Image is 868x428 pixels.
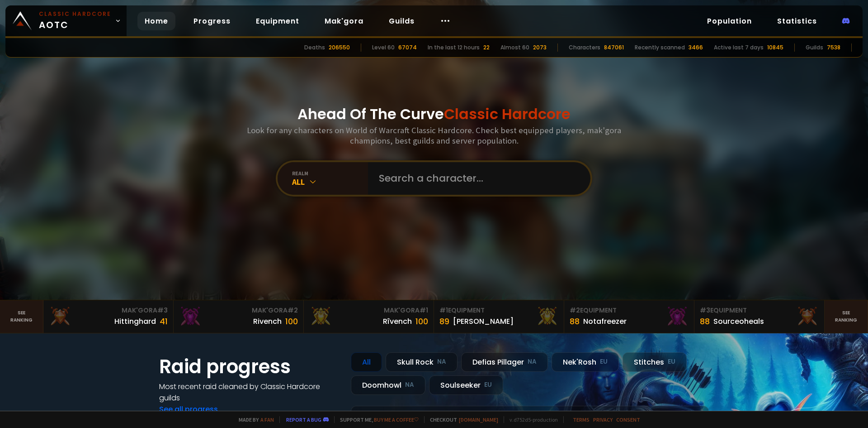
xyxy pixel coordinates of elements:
[593,416,613,423] a: Privacy
[428,43,480,52] div: In the last 12 hours
[386,352,458,372] div: Skull Rock
[700,306,710,315] span: # 3
[424,416,498,423] span: Checkout
[43,300,174,333] a: Mak'Gora#3Hittinghard41
[827,43,840,52] div: 7538
[668,357,675,366] small: EU
[461,352,548,372] div: Defias Pillager
[583,316,627,327] div: Notafreezer
[304,300,434,333] a: Mak'Gora#1Rîvench100
[372,43,395,52] div: Level 60
[179,306,298,315] div: Mak'Gora
[249,12,307,30] a: Equipment
[186,12,238,30] a: Progress
[453,316,514,327] div: [PERSON_NAME]
[405,380,414,390] small: NA
[137,12,175,30] a: Home
[569,43,600,52] div: Characters
[317,12,371,30] a: Mak'gora
[373,162,580,195] input: Search a character...
[374,416,419,423] a: Buy me a coffee
[39,10,111,32] span: AOTC
[700,306,819,315] div: Equipment
[439,306,448,315] span: # 1
[297,103,571,125] h1: Ahead Of The Curve
[159,381,340,404] h4: Most recent raid cleaned by Classic Hardcore guilds
[233,416,274,423] span: Made by
[700,315,710,327] div: 88
[49,306,168,315] div: Mak'Gora
[288,306,298,315] span: # 2
[635,43,685,52] div: Recently scanned
[5,5,127,36] a: Classic HardcoreAOTC
[159,352,340,381] h1: Raid progress
[689,43,703,52] div: 3466
[434,300,564,333] a: #1Equipment89[PERSON_NAME]
[304,43,325,52] div: Deaths
[570,306,580,315] span: # 2
[616,416,640,423] a: Consent
[570,315,580,327] div: 88
[159,404,218,414] a: See all progress
[767,43,783,52] div: 10845
[329,43,350,52] div: 206550
[533,43,547,52] div: 2073
[253,316,282,327] div: Rivench
[694,300,825,333] a: #3Equipment88Sourceoheals
[444,104,571,124] span: Classic Hardcore
[504,416,558,423] span: v. d752d5 - production
[420,306,428,315] span: # 1
[260,416,274,423] a: a fan
[382,12,422,30] a: Guilds
[383,316,412,327] div: Rîvench
[500,43,529,52] div: Almost 60
[600,357,608,366] small: EU
[564,300,694,333] a: #2Equipment88Notafreezer
[351,375,425,395] div: Doomhowl
[429,375,503,395] div: Soulseeker
[292,177,368,187] div: All
[700,12,759,30] a: Population
[552,352,619,372] div: Nek'Rosh
[713,316,764,327] div: Sourceoheals
[528,357,537,366] small: NA
[770,12,824,30] a: Statistics
[160,315,168,327] div: 41
[286,416,321,423] a: Report a bug
[174,300,304,333] a: Mak'Gora#2Rivench100
[570,306,689,315] div: Equipment
[806,43,823,52] div: Guilds
[398,43,417,52] div: 67074
[825,300,868,333] a: Seeranking
[604,43,624,52] div: 847061
[114,316,156,327] div: Hittinghard
[439,315,449,327] div: 89
[573,416,590,423] a: Terms
[483,43,490,52] div: 22
[439,306,558,315] div: Equipment
[334,416,419,423] span: Support me,
[437,357,446,366] small: NA
[243,125,625,146] h3: Look for any characters on World of Warcraft Classic Hardcore. Check best equipped players, mak'g...
[157,306,168,315] span: # 3
[292,170,368,177] div: realm
[39,10,111,18] small: Classic Hardcore
[484,380,492,390] small: EU
[351,352,382,372] div: All
[459,416,498,423] a: [DOMAIN_NAME]
[623,352,687,372] div: Stitches
[714,43,764,52] div: Active last 7 days
[415,315,428,327] div: 100
[309,306,428,315] div: Mak'Gora
[285,315,298,327] div: 100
